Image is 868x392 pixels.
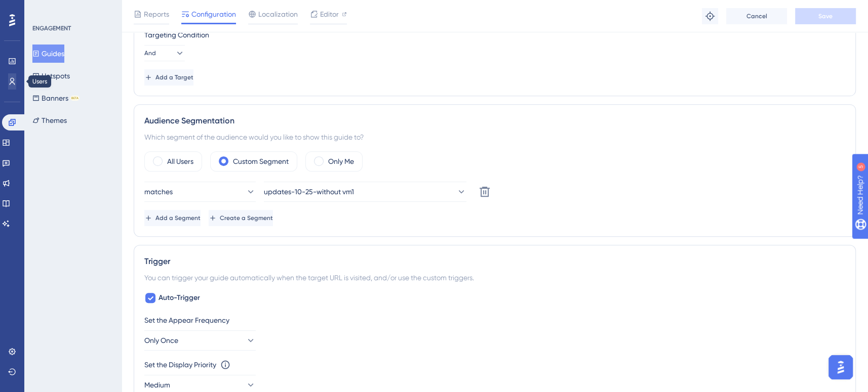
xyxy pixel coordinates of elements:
span: Create a Segment [220,214,273,222]
div: BETA [70,96,80,101]
label: Only Me [328,155,354,167]
span: Reports [144,8,169,20]
button: Cancel [726,8,787,24]
span: Save [818,12,833,20]
span: Add a Target [155,73,193,81]
div: 5 [70,5,73,13]
div: You can trigger your guide automatically when the target URL is visited, and/or use the custom tr... [144,272,845,284]
button: Save [795,8,856,24]
iframe: UserGuiding AI Assistant Launcher [825,352,856,382]
span: matches [144,186,173,198]
label: Custom Segment [233,155,289,167]
label: All Users [167,155,193,167]
span: Only Once [144,334,178,346]
button: BannersBETA [32,89,80,107]
span: updates-10-25-without vm1 [264,186,354,198]
span: Editor [320,8,339,20]
span: Add a Segment [155,214,201,222]
button: matches [144,182,256,202]
div: Targeting Condition [144,29,845,41]
button: updates-10-25-without vm1 [264,182,466,202]
button: Guides [32,45,64,63]
div: Trigger [144,255,845,268]
div: Audience Segmentation [144,115,845,127]
button: Themes [32,111,67,129]
button: Add a Target [144,69,193,85]
div: Which segment of the audience would you like to show this guide to? [144,131,845,143]
div: ENGAGEMENT [32,24,71,32]
button: Create a Segment [209,210,273,226]
span: And [144,49,156,57]
button: And [144,45,185,61]
span: Auto-Trigger [159,292,200,304]
span: Cancel [746,12,767,20]
button: Hotspots [32,67,70,85]
div: Set the Appear Frequency [144,314,845,326]
div: Set the Display Priority [144,359,216,371]
span: Need Help? [24,3,63,15]
span: Configuration [191,8,236,20]
span: Localization [258,8,298,20]
button: Only Once [144,330,256,351]
span: Medium [144,379,170,391]
button: Add a Segment [144,210,201,226]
